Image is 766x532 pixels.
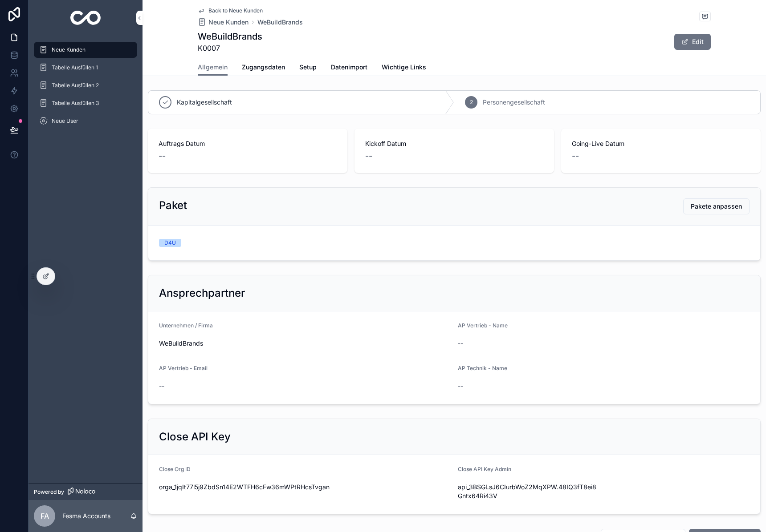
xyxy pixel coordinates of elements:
[52,82,99,89] span: Tabelle Ausfüllen 2
[458,483,600,500] span: api_3BSGLsJ6CIurbWoZ2MqXPW.48IQ3fT8ei8Gntx64Ri43V
[34,95,137,111] a: Tabelle Ausfüllen 3
[242,63,285,72] span: Zugangsdaten
[159,430,231,444] h2: Close API Key
[159,466,191,472] span: Close Org ID
[159,150,166,162] span: --
[29,484,143,500] a: Powered by
[331,63,367,72] span: Datenimport
[458,322,508,329] span: AP Vertrieb - Name
[159,382,164,391] span: --
[572,150,579,162] span: --
[159,286,245,300] h2: Ansprechpartner
[458,466,511,472] span: Close API Key Admin
[365,139,543,148] span: Kickoff Datum
[52,117,78,125] span: Neue User
[382,63,426,72] span: Wichtige Links
[257,18,303,27] a: WeBuildBrands
[198,30,262,43] h1: WeBuildBrands
[52,64,98,71] span: Tabelle Ausfüllen 1
[208,18,249,27] span: Neue Kunden
[34,60,137,76] a: Tabelle Ausfüllen 1
[177,98,232,107] span: Kapitalgesellschaft
[198,18,249,27] a: Neue Kunden
[159,198,187,213] h2: Paket
[691,202,742,211] span: Pakete anpassen
[458,365,507,371] span: AP Technik - Name
[34,77,137,93] a: Tabelle Ausfüllen 2
[164,239,176,247] div: D4U
[198,43,262,53] span: K0007
[159,483,451,492] span: orga_1jqIt77l5j9ZbdSn14E2WTFH6cFw36mWPtRHcsTvgan
[382,59,426,77] a: Wichtige Links
[470,99,473,106] span: 2
[572,139,750,148] span: Going-Live Datum
[29,36,143,141] div: scrollable content
[70,11,101,25] img: App logo
[52,46,86,53] span: Neue Kunden
[62,512,110,520] p: Fesma Accounts
[458,382,463,391] span: --
[41,511,49,521] span: FA
[299,63,317,72] span: Setup
[159,322,213,329] span: Unternehmen / Firma
[483,98,545,107] span: Personengesellschaft
[159,365,208,371] span: AP Vertrieb - Email
[198,7,263,14] a: Back to Neue Kunden
[242,59,285,77] a: Zugangsdaten
[159,139,337,148] span: Auftrags Datum
[159,339,451,348] span: WeBuildBrands
[198,63,228,72] span: Allgemein
[198,59,228,76] a: Allgemein
[34,113,137,129] a: Neue User
[299,59,317,77] a: Setup
[458,339,463,348] span: --
[52,100,99,107] span: Tabelle Ausfüllen 3
[208,7,263,14] span: Back to Neue Kunden
[331,59,367,77] a: Datenimport
[34,42,137,58] a: Neue Kunden
[683,198,750,214] button: Pakete anpassen
[674,34,711,50] button: Edit
[34,488,64,496] span: Powered by
[365,150,372,162] span: --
